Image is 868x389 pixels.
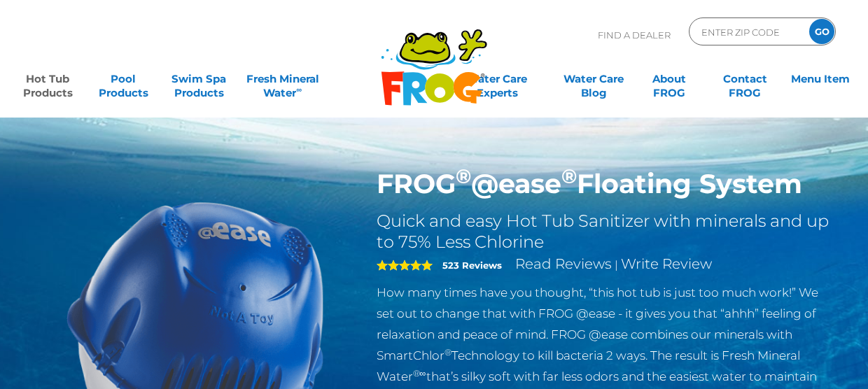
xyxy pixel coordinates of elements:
[413,368,426,379] sup: ®∞
[809,19,834,44] input: GO
[515,255,612,272] a: Read Reviews
[90,65,157,93] a: PoolProducts
[700,22,794,42] input: Zip Code Form
[560,65,627,93] a: Water CareBlog
[377,211,834,253] h2: Quick and easy Hot Tub Sanitizer with minerals and up to 75% Less Chlorine
[296,85,302,94] sup: ∞
[165,65,232,93] a: Swim SpaProducts
[787,65,854,93] a: Menu Item
[615,258,618,271] span: |
[14,65,81,93] a: Hot TubProducts
[241,65,325,93] a: Fresh MineralWater∞
[711,65,778,93] a: ContactFROG
[444,347,451,358] sup: ®
[598,17,671,52] p: Find A Dealer
[561,164,577,188] sup: ®
[442,260,502,271] strong: 523 Reviews
[377,168,834,200] h1: FROG @ease Floating System
[456,164,471,188] sup: ®
[621,255,712,272] a: Write Review
[442,65,552,93] a: Water CareExperts
[377,260,433,271] span: 5
[636,65,703,93] a: AboutFROG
